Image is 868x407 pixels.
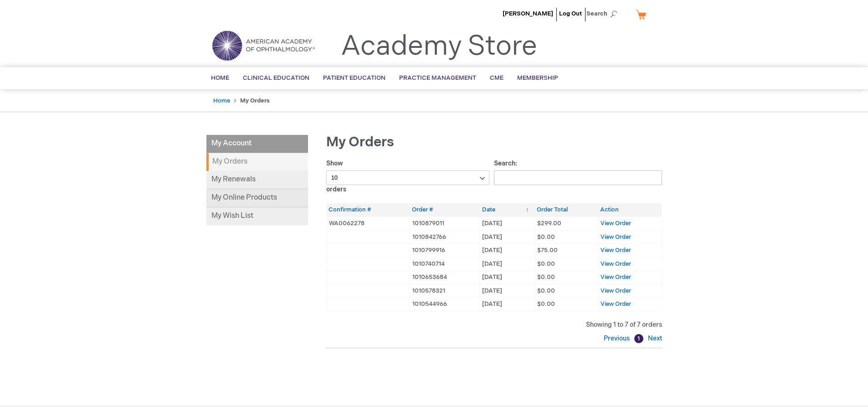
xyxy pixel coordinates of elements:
td: WA0062278 [326,216,410,230]
td: 1010544966 [410,298,480,311]
th: Action: activate to sort column ascending [598,203,662,216]
td: 1010799916 [410,244,480,258]
td: [DATE] [480,271,534,284]
a: Next [646,335,662,342]
span: $299.00 [537,220,561,227]
td: 1010653684 [410,271,480,284]
strong: My Orders [240,97,270,104]
th: Confirmation #: activate to sort column ascending [326,203,410,216]
strong: My Orders [206,153,308,171]
td: [DATE] [480,298,534,311]
a: My Renewals [206,171,308,189]
td: 1010879011 [410,216,480,230]
th: Order #: activate to sort column ascending [410,203,480,216]
input: Search: [494,170,662,185]
a: My Wish List [206,207,308,225]
th: Order Total: activate to sort column ascending [534,203,598,216]
td: 1010740714 [410,257,480,271]
span: CME [490,74,503,82]
select: Showorders [326,170,490,185]
th: Date: activate to sort column ascending [480,203,534,216]
a: View Order [601,287,631,294]
span: Membership [517,74,558,82]
a: View Order [601,273,631,281]
label: Show orders [326,160,490,193]
span: $0.00 [537,233,555,241]
a: View Order [601,300,631,308]
span: $0.00 [537,260,555,268]
span: $75.00 [537,247,558,254]
a: View Order [601,233,631,241]
td: [DATE] [480,230,534,244]
a: Home [213,97,230,104]
a: View Order [601,260,631,268]
span: Search [586,5,621,23]
td: [DATE] [480,244,534,258]
a: My Online Products [206,189,308,207]
span: Patient Education [323,74,385,82]
span: $0.00 [537,300,555,308]
a: Log Out [559,10,582,17]
span: Home [211,74,229,82]
td: 1010842766 [410,230,480,244]
a: Previous [604,335,632,342]
td: [DATE] [480,284,534,298]
span: $0.00 [537,287,555,294]
td: 1010578321 [410,284,480,298]
a: View Order [601,220,631,227]
span: Clinical Education [243,74,309,82]
span: My Orders [326,134,394,150]
div: Showing 1 to 7 of 7 orders [326,320,662,330]
td: [DATE] [480,257,534,271]
label: Search: [494,160,662,181]
a: [PERSON_NAME] [503,10,553,17]
td: [DATE] [480,216,534,230]
span: Practice Management [399,74,476,82]
span: $0.00 [537,273,555,281]
a: Academy Store [341,30,537,63]
a: 1 [634,334,643,343]
a: View Order [601,247,631,254]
